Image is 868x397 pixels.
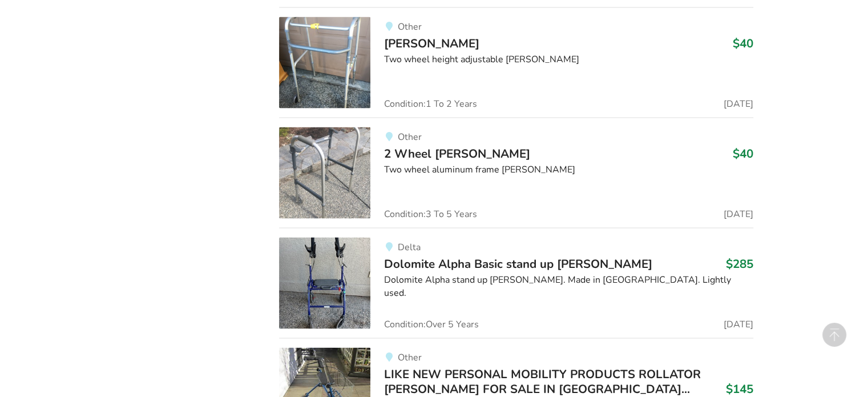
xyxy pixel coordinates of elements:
a: mobility-dolomite alpha basic stand up walkerDeltaDolomite Alpha Basic stand up [PERSON_NAME]$285... [279,228,753,338]
span: Condition: 3 To 5 Years [384,210,477,219]
h3: $145 [726,382,753,396]
img: mobility-walker [279,17,370,109]
h3: $40 [733,36,753,51]
span: Other [397,131,421,143]
div: Two wheel aluminum frame [PERSON_NAME] [384,163,753,177]
span: Other [397,351,421,364]
span: Condition: Over 5 Years [384,320,479,329]
span: Delta [397,241,420,254]
span: LIKE NEW PERSONAL MOBILITY PRODUCTS ROLLATOR [PERSON_NAME] FOR SALE IN [GEOGRAPHIC_DATA]... [384,366,701,397]
span: [DATE] [724,320,753,329]
a: mobility-walkerOther[PERSON_NAME]$40Two wheel height adjustable [PERSON_NAME]Condition:1 To 2 Yea... [279,7,753,118]
span: 2 Wheel [PERSON_NAME] [384,146,530,162]
span: Other [397,21,421,33]
span: [DATE] [724,210,753,219]
span: Dolomite Alpha Basic stand up [PERSON_NAME] [384,256,652,272]
img: mobility-dolomite alpha basic stand up walker [279,238,370,329]
a: mobility-2 wheel walkerOther2 Wheel [PERSON_NAME]$40Two wheel aluminum frame [PERSON_NAME]Conditi... [279,118,753,228]
span: [PERSON_NAME] [384,35,479,51]
span: [DATE] [724,99,753,109]
div: Two wheel height adjustable [PERSON_NAME] [384,53,753,66]
span: Condition: 1 To 2 Years [384,99,477,109]
h3: $40 [733,146,753,161]
div: Dolomite Alpha stand up [PERSON_NAME]. Made in [GEOGRAPHIC_DATA]. Lightly used. [384,274,753,300]
img: mobility-2 wheel walker [279,127,370,219]
h3: $285 [726,256,753,271]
